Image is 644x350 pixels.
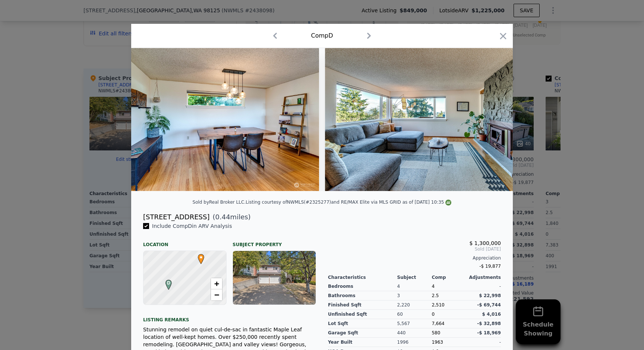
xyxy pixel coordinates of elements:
div: Characteristics [328,274,397,280]
div: 2,220 [397,300,432,310]
span: − [214,290,219,299]
div: 1963 [432,338,466,347]
span: D [164,280,174,286]
div: Location [143,236,227,248]
span: $ 22,998 [479,293,501,298]
div: [STREET_ADDRESS] [143,212,209,222]
span: Include Comp D in ARV Analysis [149,223,235,229]
div: - [466,282,501,291]
span: 7,664 [432,321,444,326]
span: 0 [432,312,435,317]
div: Year Built [328,338,397,347]
div: Appreciation [328,255,501,261]
div: Garage Sqft [328,328,397,338]
div: 1996 [397,338,432,347]
div: Comp D [311,31,333,40]
div: • [196,254,201,258]
div: 3 [397,291,432,300]
span: ( miles) [209,212,250,222]
div: Adjustments [466,274,501,280]
a: Zoom in [211,278,222,289]
div: 4 [397,282,432,291]
span: Sold [DATE] [328,246,501,252]
div: 5,567 [397,319,432,328]
a: Zoom out [211,289,222,300]
div: 440 [397,328,432,338]
div: Comp [432,274,466,280]
div: - [466,338,501,347]
div: Unfinished Sqft [328,310,397,319]
div: Subject [397,274,432,280]
div: Lot Sqft [328,319,397,328]
span: 4 [432,284,435,289]
div: D [164,280,168,284]
div: Bathrooms [328,291,397,300]
span: 580 [432,330,440,335]
div: Bedrooms [328,282,397,291]
span: 2,510 [432,302,444,308]
div: Sold by Real Broker LLC . [193,200,246,205]
span: -$ 18,969 [477,330,501,335]
div: Subject Property [233,236,316,248]
img: NWMLS Logo [445,200,451,206]
img: Property Img [104,48,319,191]
div: Finished Sqft [328,300,397,310]
span: -$ 32,898 [477,321,501,326]
span: -$ 19,877 [479,264,501,269]
span: $ 4,016 [482,312,501,317]
div: 2.5 [432,291,466,300]
div: 60 [397,310,432,319]
span: + [214,279,219,288]
span: 0.44 [215,213,230,221]
div: Listing remarks [143,311,316,323]
img: Property Img [325,48,540,191]
div: Listing courtesy of NWMLS (#2325277) and RE/MAX Elite via MLS GRID as of [DATE] 10:35 [246,200,451,205]
span: -$ 69,744 [477,302,501,308]
span: $ 1,300,000 [469,240,501,246]
span: • [196,252,206,263]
